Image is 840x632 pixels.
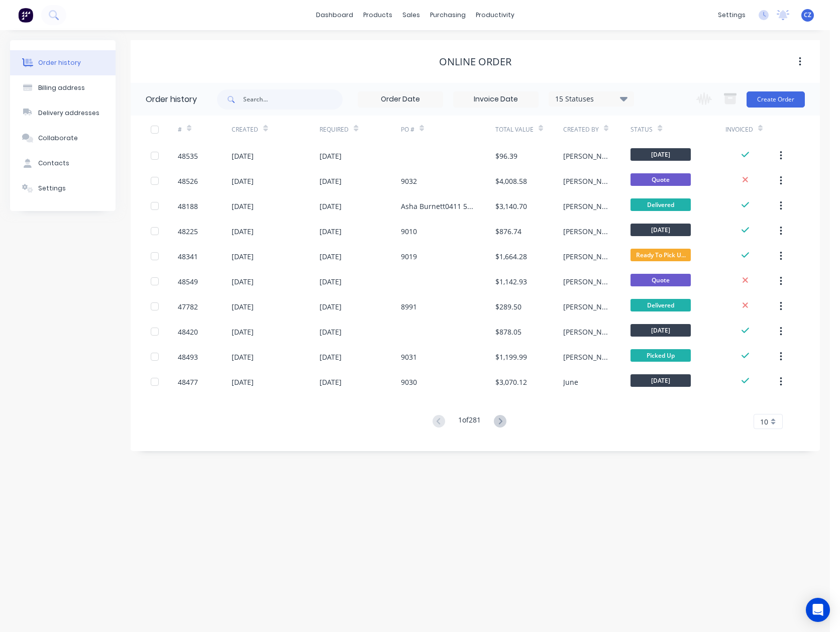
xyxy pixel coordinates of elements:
[631,198,691,211] span: Delivered
[38,184,66,193] div: Settings
[401,301,417,312] div: 8991
[38,159,69,168] div: Contacts
[495,251,527,262] div: $1,664.28
[495,276,527,287] div: $1,142.93
[563,276,611,287] div: [PERSON_NAME]
[563,251,611,262] div: [PERSON_NAME]
[320,377,342,387] div: [DATE]
[178,151,198,161] div: 48535
[320,352,342,362] div: [DATE]
[563,352,611,362] div: [PERSON_NAME]
[458,414,481,429] div: 1 of 281
[425,8,471,23] div: purchasing
[563,201,611,212] div: [PERSON_NAME]
[320,251,342,262] div: [DATE]
[563,176,611,186] div: [PERSON_NAME]
[401,377,417,387] div: 9030
[146,93,197,106] div: Order history
[232,377,254,387] div: [DATE]
[232,251,254,262] div: [DATE]
[806,598,830,622] div: Open Intercom Messenger
[178,176,198,186] div: 48526
[320,125,349,134] div: Required
[631,274,691,286] span: Quote
[18,8,33,23] img: Factory
[320,176,342,186] div: [DATE]
[38,58,81,67] div: Order history
[178,116,232,143] div: #
[232,125,258,134] div: Created
[804,11,811,20] span: CZ
[401,226,417,237] div: 9010
[631,173,691,186] span: Quote
[10,100,116,126] button: Delivery addresses
[38,83,85,92] div: Billing address
[495,176,527,186] div: $4,008.58
[232,116,320,143] div: Created
[178,226,198,237] div: 48225
[495,151,517,161] div: $96.39
[178,377,198,387] div: 48477
[178,125,182,134] div: #
[760,416,768,427] span: 10
[401,251,417,262] div: 9019
[713,8,751,23] div: settings
[563,301,611,312] div: [PERSON_NAME]
[401,352,417,362] div: 9031
[10,50,116,75] button: Order history
[563,116,631,143] div: Created By
[232,301,254,312] div: [DATE]
[495,377,527,387] div: $3,070.12
[471,8,519,23] div: productivity
[495,327,521,337] div: $878.05
[631,224,691,236] span: [DATE]
[401,125,414,134] div: PO #
[178,201,198,212] div: 48188
[320,116,400,143] div: Required
[563,327,611,337] div: [PERSON_NAME]
[495,301,521,312] div: $289.50
[495,116,563,143] div: Total Value
[631,249,691,261] span: Ready To Pick U...
[10,126,116,151] button: Collaborate
[397,8,425,23] div: sales
[232,276,254,287] div: [DATE]
[631,148,691,161] span: [DATE]
[10,75,116,100] button: Billing address
[401,116,495,143] div: PO #
[358,92,443,107] input: Order Date
[232,176,254,186] div: [DATE]
[320,301,342,312] div: [DATE]
[631,349,691,362] span: Picked Up
[495,352,527,362] div: $1,199.99
[311,8,358,23] a: dashboard
[358,8,397,23] div: products
[178,327,198,337] div: 48420
[178,251,198,262] div: 48341
[232,201,254,212] div: [DATE]
[549,93,634,104] div: 15 Statuses
[495,201,527,212] div: $3,140.70
[401,176,417,186] div: 9032
[320,276,342,287] div: [DATE]
[631,125,653,134] div: Status
[38,109,99,118] div: Delivery addresses
[178,301,198,312] div: 47782
[631,374,691,387] span: [DATE]
[232,352,254,362] div: [DATE]
[495,125,534,134] div: Total Value
[243,89,343,110] input: Search...
[178,276,198,287] div: 48549
[631,324,691,337] span: [DATE]
[401,201,475,212] div: Asha Burnett0411 524 985
[631,116,725,143] div: Status
[320,201,342,212] div: [DATE]
[725,116,780,143] div: Invoiced
[232,327,254,337] div: [DATE]
[631,299,691,311] span: Delivered
[38,134,78,143] div: Collaborate
[10,176,116,201] button: Settings
[320,226,342,237] div: [DATE]
[439,56,511,68] div: Online Order
[563,151,611,161] div: [PERSON_NAME]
